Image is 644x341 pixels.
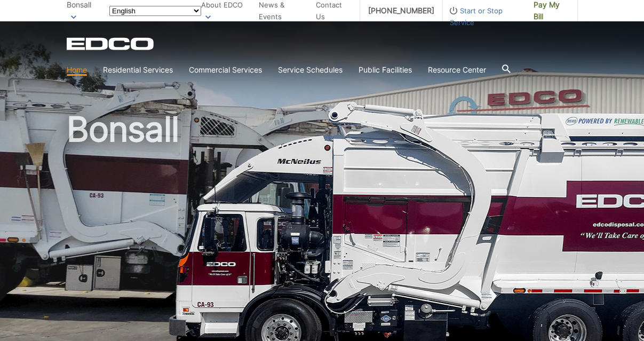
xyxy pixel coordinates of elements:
select: Select a language [109,6,201,16]
a: EDCD logo. Return to the homepage. [67,37,155,50]
a: Commercial Services [189,64,262,76]
a: Public Facilities [359,64,412,76]
a: Residential Services [103,64,173,76]
a: Service Schedules [278,64,343,76]
a: Home [67,64,87,76]
a: Resource Center [428,64,486,76]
